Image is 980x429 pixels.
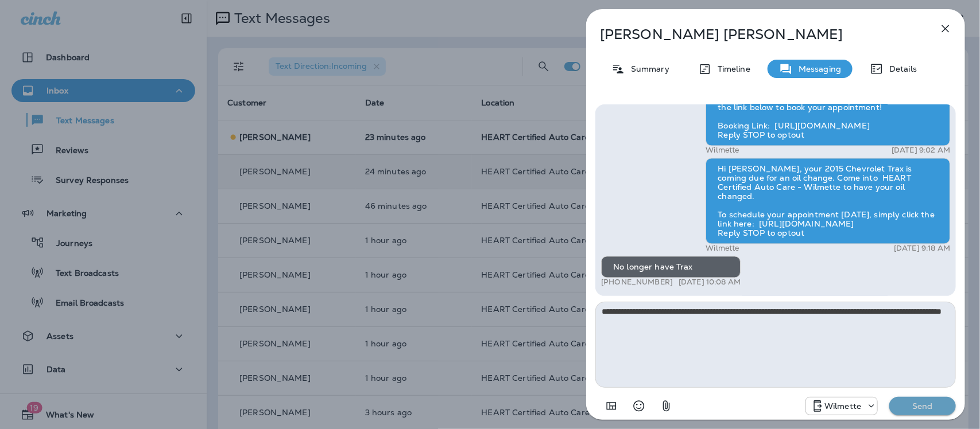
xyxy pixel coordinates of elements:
[706,158,950,244] div: Hi [PERSON_NAME], your 2015 Chevrolet Trax is coming due for an oil change. Come into HEART Certi...
[898,401,947,411] p: Send
[706,146,739,155] p: Wilmette
[806,399,877,413] div: +1 (847) 865-9557
[625,64,669,73] p: Summary
[601,256,741,278] div: No longer have Trax
[712,64,750,73] p: Timeline
[824,401,861,411] p: Wilmette
[889,397,956,415] button: Send
[627,395,650,418] button: Select an emoji
[892,146,950,155] p: [DATE] 9:02 AM
[600,26,913,42] p: [PERSON_NAME] [PERSON_NAME]
[600,395,623,418] button: Add in a premade template
[679,278,741,287] p: [DATE] 10:08 AM
[601,278,673,287] p: [PHONE_NUMBER]
[706,244,739,253] p: Wilmette
[793,64,841,73] p: Messaging
[894,244,950,253] p: [DATE] 9:18 AM
[884,64,917,73] p: Details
